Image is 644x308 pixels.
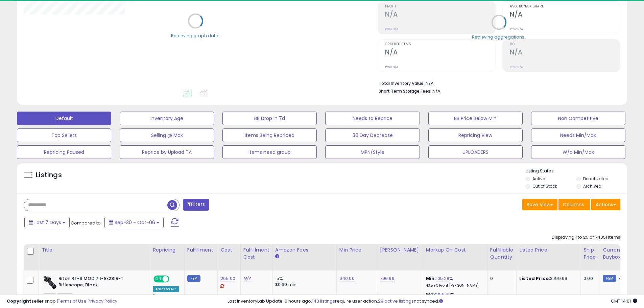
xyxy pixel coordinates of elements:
[312,298,335,304] a: 143 listings
[380,275,395,282] a: 799.99
[17,112,111,125] button: Default
[222,145,317,159] button: Items need group
[519,246,578,254] div: Listed Price
[17,145,111,159] button: Repricing Paused
[120,128,214,142] button: Selling @ Max
[187,275,200,282] small: FBM
[532,183,557,189] label: Out of Stock
[552,234,620,241] div: Displaying 1 to 25 of 74051 items
[58,298,87,304] a: Terms of Use
[339,246,374,254] div: Min Price
[428,128,523,142] button: Repricing View
[591,199,620,210] button: Actions
[36,170,62,180] h5: Listings
[563,201,584,208] span: Columns
[183,199,209,211] button: Filters
[380,246,420,254] div: [PERSON_NAME]
[428,145,523,159] button: UPLOADERS
[43,276,57,289] img: 418hPfOYIiL._SL40_.jpg
[490,246,514,261] div: Fulfillable Quantity
[526,168,627,174] p: Listing States:
[104,217,164,228] button: Sep-30 - Oct-06
[603,275,616,282] small: FBM
[42,246,147,254] div: Title
[490,276,511,282] div: 0
[17,128,111,142] button: Top Sellers
[618,275,633,282] span: 799.99
[243,275,252,282] a: N/A
[531,128,625,142] button: Needs Min/Max
[153,246,182,254] div: Repricing
[519,276,575,282] div: $799.99
[275,254,279,260] small: Amazon Fees.
[275,276,331,282] div: 15%
[187,246,215,254] div: Fulfillment
[531,112,625,125] button: Non Competitive
[426,275,436,282] b: Min:
[532,176,545,182] label: Active
[7,298,117,305] div: seller snap | |
[583,276,595,282] div: 0.00
[531,145,625,159] button: W/o Min/Max
[243,246,269,261] div: Fulfillment Cost
[71,220,102,226] span: Compared to:
[171,32,220,39] div: Retrieving graph data..
[154,276,163,282] span: ON
[339,275,355,282] a: 640.00
[558,199,590,210] button: Columns
[426,276,482,288] div: %
[426,246,484,254] div: Markup on Cost
[24,217,70,228] button: Last 7 Days
[428,112,523,125] button: BB Price Below Min
[168,276,179,282] span: OFF
[611,298,637,304] span: 2025-10-14 14:01 GMT
[275,282,331,288] div: $0.30 min
[583,176,609,182] label: Deactivated
[120,112,214,125] button: Inventory Age
[325,145,420,159] button: MPN/Style
[228,298,637,305] div: Last InventoryLab Update: 6 hours ago, require user action, not synced.
[583,183,601,189] label: Archived
[222,128,317,142] button: Items Being Repriced
[220,275,235,282] a: 265.00
[325,112,420,125] button: Needs to Reprice
[220,246,238,254] div: Cost
[115,219,155,226] span: Sep-30 - Oct-06
[436,275,450,282] a: 105.28
[522,199,557,210] button: Save View
[583,246,597,261] div: Ship Price
[120,145,214,159] button: Reprice by Upload TA
[603,246,638,261] div: Current Buybox Price
[7,298,31,304] strong: Copyright
[275,246,334,254] div: Amazon Fees
[426,283,482,288] p: 43.59% Profit [PERSON_NAME]
[88,298,117,304] a: Privacy Policy
[325,128,420,142] button: 30 Day Decrease
[519,275,550,282] b: Listed Price:
[34,219,61,226] span: Last 7 Days
[222,112,317,125] button: BB Drop in 7d
[423,244,487,270] th: The percentage added to the cost of goods (COGS) that forms the calculator for Min & Max prices.
[472,34,526,40] div: Retrieving aggregations..
[378,298,414,304] a: 29 active listings
[153,286,179,292] div: Amazon AI *
[58,276,141,290] b: Riton RT-S MOD 7 1-8x28IR-T Riflescope, Black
